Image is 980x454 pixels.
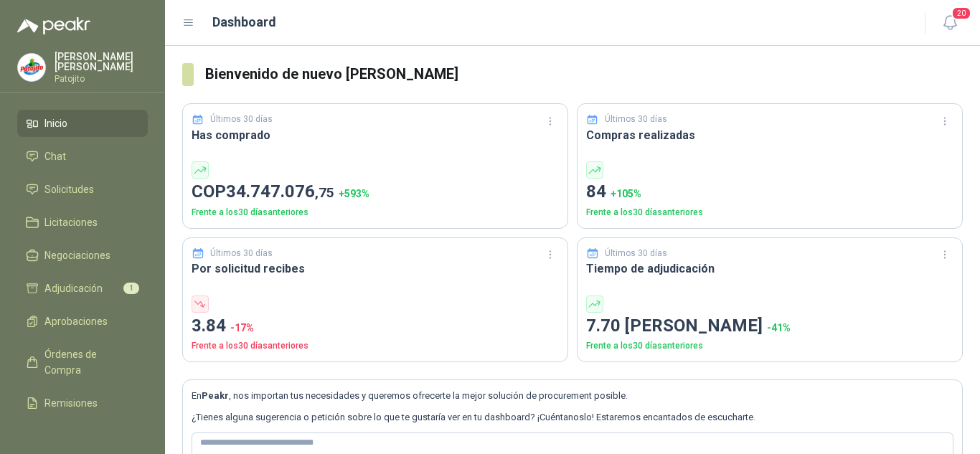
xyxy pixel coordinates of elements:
[55,52,148,72] p: [PERSON_NAME] [PERSON_NAME]
[202,390,229,401] b: Peakr
[586,260,953,278] h3: Tiempo de adjudicación
[44,214,98,230] span: Licitaciones
[44,148,66,164] span: Chat
[192,126,559,144] h3: Has comprado
[44,395,98,411] span: Remisiones
[192,389,953,403] p: En , nos importan tus necesidades y queremos ofrecerte la mejor solución de procurement posible.
[17,17,90,34] img: Logo peakr
[44,346,134,378] span: Órdenes de Compra
[17,110,148,137] a: Inicio
[17,389,148,417] a: Remisiones
[17,275,148,302] a: Adjudicación1
[315,184,334,201] span: ,75
[226,181,334,202] span: 34.747.076
[17,209,148,236] a: Licitaciones
[55,75,148,83] p: Patojito
[192,339,559,353] p: Frente a los 30 días anteriores
[767,322,791,334] span: -41 %
[605,247,667,260] p: Últimos 30 días
[205,63,963,85] h3: Bienvenido de nuevo [PERSON_NAME]
[210,113,273,126] p: Últimos 30 días
[605,113,667,126] p: Últimos 30 días
[44,313,108,329] span: Aprobaciones
[17,308,148,335] a: Aprobaciones
[586,179,953,206] p: 84
[192,179,559,206] p: COP
[586,313,953,340] p: 7.70 [PERSON_NAME]
[192,313,559,340] p: 3.84
[586,206,953,219] p: Frente a los 30 días anteriores
[192,260,559,278] h3: Por solicitud recibes
[212,12,276,32] h1: Dashboard
[17,242,148,269] a: Negociaciones
[44,247,110,263] span: Negociaciones
[192,206,559,219] p: Frente a los 30 días anteriores
[123,283,139,294] span: 1
[611,188,641,199] span: + 105 %
[192,410,953,425] p: ¿Tienes alguna sugerencia o petición sobre lo que te gustaría ver en tu dashboard? ¡Cuéntanoslo! ...
[937,10,963,36] button: 20
[339,188,369,199] span: + 593 %
[586,339,953,353] p: Frente a los 30 días anteriores
[951,6,971,20] span: 20
[17,341,148,384] a: Órdenes de Compra
[18,54,45,81] img: Company Logo
[210,247,273,260] p: Últimos 30 días
[44,115,67,131] span: Inicio
[586,126,953,144] h3: Compras realizadas
[17,143,148,170] a: Chat
[44,181,94,197] span: Solicitudes
[230,322,254,334] span: -17 %
[17,176,148,203] a: Solicitudes
[44,280,103,296] span: Adjudicación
